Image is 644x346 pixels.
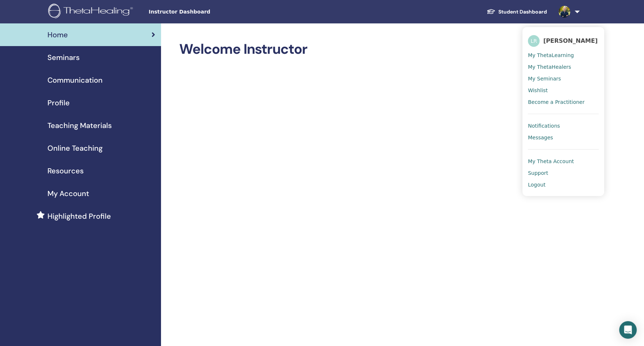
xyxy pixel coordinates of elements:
a: My ThetaHealers [528,61,599,73]
a: My Theta Account [528,155,599,167]
span: Support [528,170,548,176]
span: Logout [528,181,545,188]
span: Home [47,29,68,40]
span: Online Teaching [47,143,103,154]
a: My ThetaLearning [528,49,599,61]
img: default.jpg [559,6,570,18]
span: Wishlist [528,87,548,94]
span: Instructor Dashboard [149,8,258,16]
span: Notifications [528,123,560,129]
span: Resources [47,165,84,176]
span: My Theta Account [528,158,574,165]
a: Logout [528,179,599,191]
span: Messages [528,134,553,141]
span: Teaching Materials [47,120,112,131]
span: Highlighted Profile [47,211,111,222]
h2: Welcome Instructor [179,41,578,58]
span: My Account [47,188,89,199]
span: Profile [47,97,70,108]
img: logo.png [48,4,135,20]
a: Become a Practitioner [528,96,599,108]
span: Seminars [47,52,80,63]
a: Messages [528,132,599,143]
span: My ThetaLearning [528,52,574,59]
span: LR [528,35,540,47]
span: [PERSON_NAME] [543,37,598,45]
img: graduation-cap-white.svg [487,8,495,15]
a: Support [528,167,599,179]
a: LR[PERSON_NAME] [528,33,599,49]
span: My ThetaHealers [528,64,571,70]
span: Communication [47,75,103,86]
div: Open Intercom Messenger [619,321,637,339]
a: Wishlist [528,84,599,96]
a: Student Dashboard [481,5,553,19]
span: My Seminars [528,75,561,82]
a: My Seminars [528,73,599,84]
a: Notifications [528,120,599,132]
span: Become a Practitioner [528,99,584,105]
